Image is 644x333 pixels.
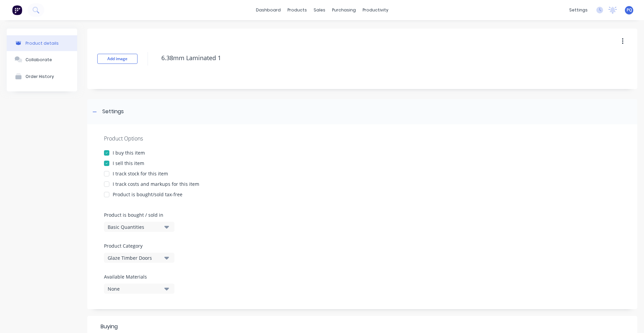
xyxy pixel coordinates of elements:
[284,5,310,15] div: products
[113,170,168,177] div: I track stock for this item
[627,7,632,13] span: PQ
[25,57,52,62] div: Collaborate
[102,108,124,116] div: Settings
[104,284,174,294] button: None
[359,5,392,15] div: productivity
[158,50,582,66] textarea: 6.38mm Laminated 1
[25,41,59,46] div: Product details
[253,5,284,15] a: dashboard
[310,5,329,15] div: sales
[97,54,138,64] button: Add image
[104,253,174,263] button: Glaze Timber Doors
[108,223,161,231] div: Basic Quantities
[104,211,171,218] label: Product is bought / sold in
[12,5,22,15] img: Factory
[25,74,54,79] div: Order History
[7,35,77,51] button: Product details
[566,5,591,15] div: settings
[113,191,182,198] div: Product is bought/sold tax-free
[108,254,161,261] div: Glaze Timber Doors
[104,222,174,232] button: Basic Quantities
[108,285,161,292] div: None
[104,134,621,142] div: Product Options
[104,242,171,249] label: Product Category
[329,5,359,15] div: purchasing
[113,149,145,156] div: I buy this item
[113,180,199,188] div: I track costs and markups for this item
[113,160,144,167] div: I sell this item
[7,68,77,85] button: Order History
[7,51,77,68] button: Collaborate
[104,273,174,280] label: Available Materials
